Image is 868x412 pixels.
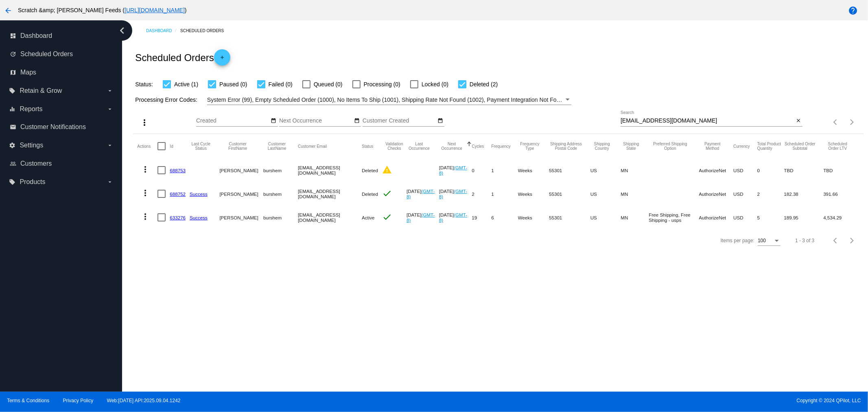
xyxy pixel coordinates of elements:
[263,182,298,206] mat-cell: burshem
[20,142,43,149] span: Settings
[796,118,801,124] mat-icon: close
[382,212,392,222] mat-icon: check
[10,33,16,39] i: dashboard
[823,182,859,206] mat-cell: 391.66
[784,142,816,151] button: Change sorting for Subtotal
[107,88,113,94] i: arrow_drop_down
[269,79,293,89] span: Failed (0)
[107,398,181,403] a: Web:[DATE] API:2025.09.04.1242
[298,144,327,149] button: Change sorting for CustomerEmail
[844,232,860,249] button: Next page
[7,398,49,403] a: Terms & Conditions
[190,142,212,151] button: Change sorting for LastProcessingCycleId
[20,178,45,186] span: Products
[491,158,518,182] mat-cell: 1
[263,158,298,182] mat-cell: burshem
[10,48,113,61] a: update Scheduled Orders
[590,142,614,151] button: Change sorting for ShippingCountry
[472,158,491,182] mat-cell: 0
[9,179,15,185] i: local_offer
[757,158,784,182] mat-cell: 0
[10,66,113,79] a: map Maps
[263,142,291,151] button: Change sorting for CustomerLastName
[10,160,16,167] i: people_outline
[125,7,185,13] a: [URL][DOMAIN_NAME]
[757,182,784,206] mat-cell: 2
[63,398,94,403] a: Privacy Policy
[407,182,439,206] mat-cell: [DATE]
[407,142,432,151] button: Change sorting for LastOccurrenceUtc
[10,51,16,57] i: update
[439,188,467,199] a: (GMT-8)
[439,165,467,175] a: (GMT-8)
[590,206,621,229] mat-cell: US
[298,158,362,182] mat-cell: [EMAIL_ADDRESS][DOMAIN_NAME]
[9,88,15,94] i: local_offer
[170,191,186,197] a: 688752
[794,117,802,125] button: Clear
[170,144,173,149] button: Change sorting for Id
[135,96,197,103] span: Processing Error Codes:
[219,79,247,89] span: Paused (0)
[491,182,518,206] mat-cell: 1
[20,123,86,131] span: Customer Notifications
[362,144,373,149] button: Change sorting for Status
[10,69,16,76] i: map
[10,124,16,130] i: email
[196,118,269,124] input: Created
[733,182,757,206] mat-cell: USD
[828,114,844,130] button: Previous page
[146,24,180,37] a: Dashboard
[621,182,649,206] mat-cell: MN
[621,206,649,229] mat-cell: MN
[758,238,781,244] mat-select: Items per page:
[20,69,36,76] span: Maps
[407,188,435,199] a: (GMT-8)
[140,164,150,174] mat-icon: more_vert
[135,81,153,88] span: Status:
[621,142,641,151] button: Change sorting for ShippingState
[439,206,472,229] mat-cell: [DATE]
[784,158,824,182] mat-cell: TBD
[549,182,590,206] mat-cell: 55301
[621,158,649,182] mat-cell: MN
[137,134,157,158] mat-header-cell: Actions
[20,87,62,94] span: Retain & Grow
[382,188,392,198] mat-icon: check
[590,158,621,182] mat-cell: US
[314,79,343,89] span: Queued (0)
[170,168,186,173] a: 688753
[271,118,276,124] mat-icon: date_range
[491,206,518,229] mat-cell: 6
[518,206,549,229] mat-cell: Weeks
[140,188,150,198] mat-icon: more_vert
[549,206,590,229] mat-cell: 55301
[491,144,510,149] button: Change sorting for Frequency
[590,182,621,206] mat-cell: US
[107,106,113,112] i: arrow_drop_down
[18,7,187,13] span: Scratch &amp; [PERSON_NAME] Feeds ( )
[439,158,472,182] mat-cell: [DATE]
[140,118,149,127] mat-icon: more_vert
[10,29,113,42] a: dashboard Dashboard
[190,191,208,197] a: Success
[170,215,186,220] a: 633276
[437,118,443,124] mat-icon: date_range
[116,24,129,37] i: chevron_left
[20,105,42,113] span: Reports
[649,206,699,229] mat-cell: Free Shipping, Free Shipping - usps
[219,182,263,206] mat-cell: [PERSON_NAME]
[362,191,378,197] span: Deleted
[699,206,734,229] mat-cell: AuthorizeNet
[407,206,439,229] mat-cell: [DATE]
[382,134,407,158] mat-header-cell: Validation Checks
[518,142,542,151] button: Change sorting for FrequencyType
[439,142,465,151] button: Change sorting for NextOccurrenceUtc
[699,142,726,151] button: Change sorting for PaymentMethod.Type
[20,50,73,58] span: Scheduled Orders
[140,212,150,221] mat-icon: more_vert
[364,79,400,89] span: Processing (0)
[621,118,794,124] input: Search
[298,206,362,229] mat-cell: [EMAIL_ADDRESS][DOMAIN_NAME]
[439,212,467,223] a: (GMT-8)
